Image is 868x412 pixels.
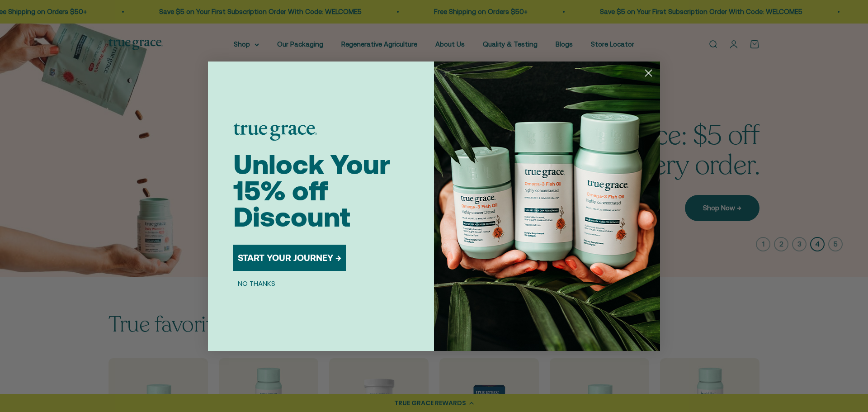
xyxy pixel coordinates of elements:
[233,278,280,289] button: NO THANKS
[233,149,390,232] span: Unlock Your 15% off Discount
[233,245,346,271] button: START YOUR JOURNEY →
[233,123,317,141] img: logo placeholder
[434,62,660,351] img: 098727d5-50f8-4f9b-9554-844bb8da1403.jpeg
[641,65,656,81] button: Close dialog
